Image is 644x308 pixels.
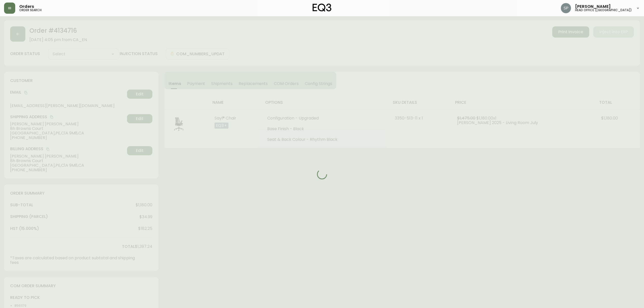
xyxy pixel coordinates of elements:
img: 0cb179e7bf3690758a1aaa5f0aafa0b4 [561,3,571,13]
span: Orders [19,5,34,9]
h5: order search [19,9,42,12]
span: [PERSON_NAME] [575,5,611,9]
h5: head office ([GEOGRAPHIC_DATA]) [575,9,632,12]
img: logo [313,4,331,12]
